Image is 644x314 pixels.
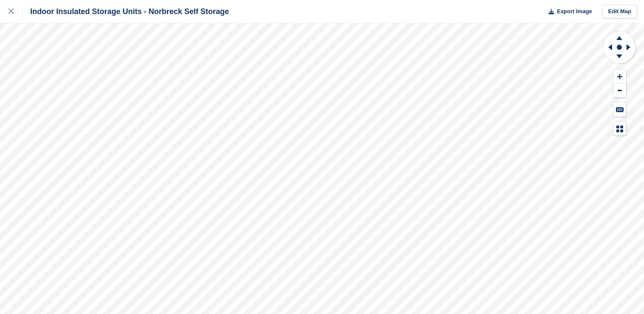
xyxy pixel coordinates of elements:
button: Export Image [544,5,592,19]
button: Zoom In [613,70,626,84]
button: Keyboard Shortcuts [613,103,626,117]
a: Edit Map [602,5,637,19]
div: Indoor Insulated Storage Units - Norbreck Self Storage [23,6,229,17]
button: Map Legend [613,122,626,136]
span: Export Image [557,7,592,16]
button: Zoom Out [613,84,626,98]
